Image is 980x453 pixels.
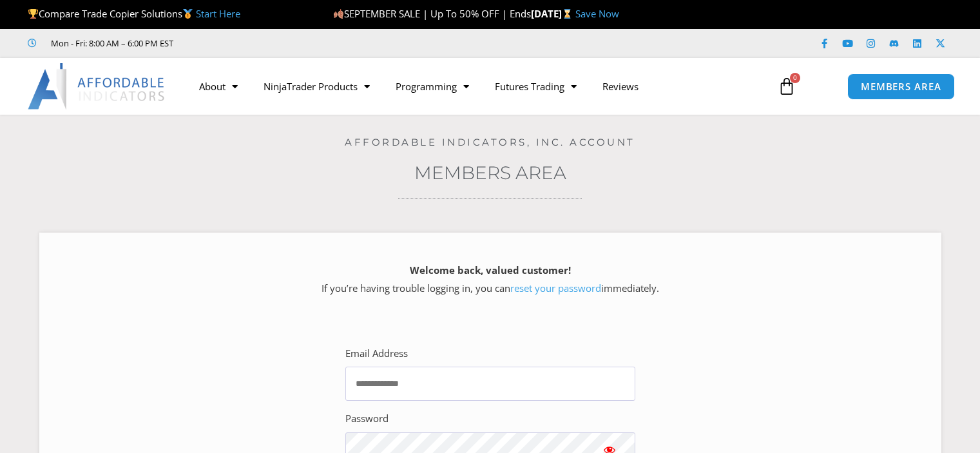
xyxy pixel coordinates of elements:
[345,410,389,428] label: Password
[183,9,193,19] img: 🥇
[251,72,383,101] a: NinjaTrader Products
[847,73,955,100] a: MEMBERS AREA
[414,162,566,184] a: Members Area
[510,282,601,294] a: reset your password
[28,9,38,19] img: 🏆
[758,68,815,105] a: 0
[575,7,619,20] a: Save Now
[333,7,531,20] span: SEPTEMBER SALE | Up To 50% OFF | Ends
[345,345,408,363] label: Email Address
[28,63,166,110] img: LogoAI | Affordable Indicators – NinjaTrader
[345,136,635,148] a: Affordable Indicators, Inc. Account
[334,9,343,19] img: 🍂
[48,35,173,51] span: Mon - Fri: 8:00 AM – 6:00 PM EST
[531,7,575,20] strong: [DATE]
[186,72,765,101] nav: Menu
[28,7,240,20] span: Compare Trade Copier Solutions
[590,72,651,101] a: Reviews
[191,37,385,50] iframe: Customer reviews powered by Trustpilot
[482,72,590,101] a: Futures Trading
[790,73,800,83] span: 0
[186,72,251,101] a: About
[383,72,482,101] a: Programming
[410,264,571,276] strong: Welcome back, valued customer!
[861,82,941,92] span: MEMBERS AREA
[562,9,572,19] img: ⌛
[62,262,919,298] p: If you’re having trouble logging in, you can immediately.
[196,7,240,20] a: Start Here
